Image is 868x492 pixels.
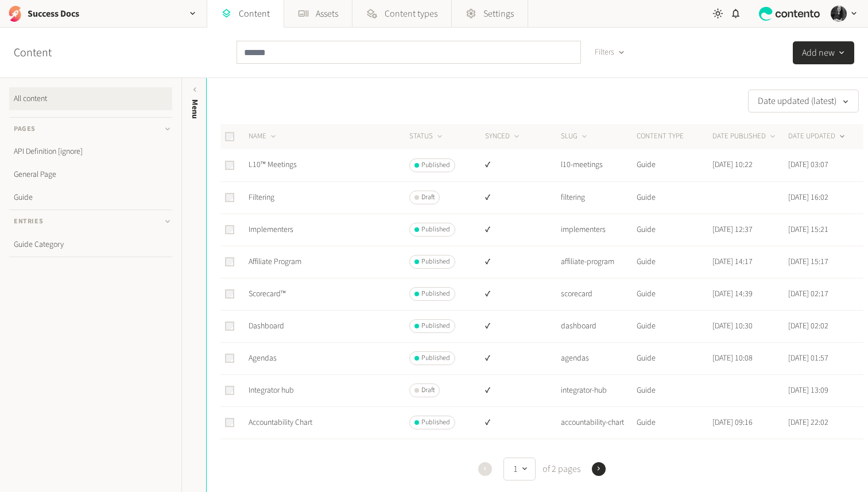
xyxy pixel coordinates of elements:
time: [DATE] 14:39 [712,288,753,300]
td: Guide [636,149,712,181]
time: [DATE] 10:08 [712,352,753,364]
a: Affiliate Program [249,256,301,268]
td: ✔ [485,181,560,214]
button: Filters [586,41,634,64]
a: Dashboard [249,320,284,332]
time: [DATE] 01:57 [788,352,828,364]
button: DATE PUBLISHED [712,131,777,142]
a: Implementers [249,224,293,235]
td: filtering [560,181,636,214]
span: Menu [189,99,201,119]
td: Guide [636,374,712,406]
td: home [560,439,636,471]
time: [DATE] 10:30 [712,320,753,332]
td: Guide [636,310,712,342]
td: ✔ [485,149,560,181]
a: Agendas [249,352,277,364]
span: Published [421,257,450,267]
td: scorecard [560,278,636,310]
a: Guide Category [9,233,172,256]
td: ✔ [485,214,560,246]
td: affiliate-program [560,246,636,278]
td: Guide [636,181,712,214]
span: Pages [14,124,36,134]
a: Accountability Chart [249,417,312,428]
td: integrator-hub [560,374,636,406]
button: SLUG [561,131,589,142]
span: Published [421,224,450,235]
h2: Content [14,44,78,61]
td: Guide [636,214,712,246]
td: Guide [636,406,712,439]
td: Guide [636,342,712,374]
td: ✔ [485,439,560,471]
td: Guide [636,278,712,310]
td: ✔ [485,406,560,439]
time: [DATE] 15:17 [788,256,828,268]
a: Integrator hub [249,385,294,396]
button: Date updated (latest) [748,90,859,113]
time: [DATE] 16:02 [788,192,828,203]
a: General Page [9,163,172,186]
button: 1 [503,458,536,481]
td: ✔ [485,278,560,310]
span: Published [421,289,450,299]
span: of 2 pages [540,462,580,476]
td: dashboard [560,310,636,342]
span: Published [421,417,450,428]
td: ✔ [485,310,560,342]
span: Draft [421,192,435,203]
a: L10™ Meetings [249,159,297,171]
time: [DATE] 03:07 [788,159,828,171]
time: [DATE] 02:17 [788,288,828,300]
time: [DATE] 13:09 [788,385,828,396]
button: NAME [249,131,278,142]
td: Guide [636,246,712,278]
span: Content types [385,7,437,21]
span: Filters [595,47,614,59]
td: ✔ [485,246,560,278]
button: STATUS [409,131,444,142]
h2: Success Docs [28,7,79,21]
button: DATE UPDATED [788,131,847,142]
time: [DATE] 09:16 [712,417,753,428]
td: agendas [560,342,636,374]
td: General Page [636,439,712,471]
span: Settings [483,7,514,21]
a: Filtering [249,192,274,203]
time: [DATE] 22:02 [788,417,828,428]
time: [DATE] 02:02 [788,320,828,332]
a: Scorecard™ [249,288,286,300]
a: All content [9,87,172,110]
a: Guide [9,186,172,209]
td: implementers [560,214,636,246]
a: API Definition [ignore] [9,140,172,163]
time: [DATE] 14:17 [712,256,753,268]
th: CONTENT TYPE [636,124,712,149]
img: Hollie Duncan [831,6,847,22]
time: [DATE] 15:21 [788,224,828,235]
td: ✔ [485,374,560,406]
td: l10-meetings [560,149,636,181]
img: Success Docs [7,6,23,22]
span: Draft [421,385,435,396]
time: [DATE] 12:37 [712,224,753,235]
button: SYNCED [485,131,521,142]
td: accountability-chart [560,406,636,439]
span: Published [421,321,450,331]
span: Published [421,353,450,363]
span: Entries [14,216,43,227]
time: [DATE] 10:22 [712,159,753,171]
span: Published [421,160,450,171]
td: ✔ [485,342,560,374]
button: Add new [793,41,854,64]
